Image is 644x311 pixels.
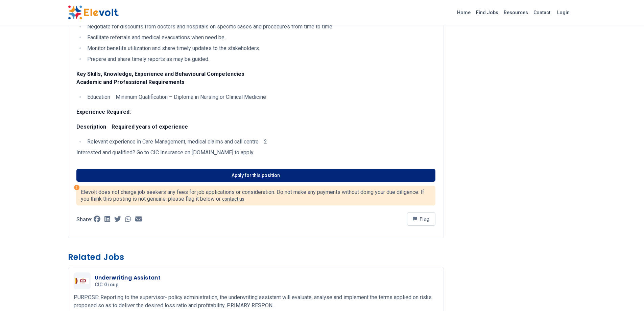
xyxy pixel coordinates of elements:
li: Facilitate referrals and medical evacuations when need be. [85,34,435,42]
iframe: Chat Widget [610,279,644,311]
p: Share: [76,217,92,222]
p: Interested and qualified? Go to CIC Insurance on [DOMAIN_NAME] to apply [76,149,435,157]
img: CIC group [75,278,89,284]
a: Login [553,6,574,19]
li: Negotiate for discounts from doctors and hospitals on specific cases and procedures from time to ... [85,23,435,31]
iframe: Advertisement [455,131,576,225]
span: CIC group [95,282,119,288]
iframe: Advertisement [455,28,576,123]
li: Monitor benefits utilization and share timely updates to the stakeholders. [85,44,435,52]
li: Relevant experience in Care Management, medical claims and call centre 2 [85,138,435,146]
p: PURPOSE: Reporting to the supervisor- policy administration, the underwriting assistant will eval... [74,293,438,310]
img: Elevolt [68,5,119,20]
h3: Underwriting Assistant [95,274,161,282]
li: Prepare and share timely reports as may be guided. [85,55,435,63]
a: Home [454,7,473,18]
a: contact us [222,196,244,202]
h3: Related Jobs [68,252,444,263]
strong: Key Skills, Knowledge, Experience and Behavioural Competencies Academic and Professional Requirem... [76,71,244,85]
a: Find Jobs [473,7,501,18]
a: Contact [531,7,553,18]
li: Education Minimum Qualification – Diploma in Nursing or Clinical Medicine [85,93,435,101]
a: Apply for this position [76,169,435,182]
a: Resources [501,7,531,18]
strong: Description Required years of experience [76,124,188,130]
p: Elevolt does not charge job seekers any fees for job applications or consideration. Do not make a... [81,189,431,202]
strong: Experience Required: [76,109,131,115]
button: Flag [407,212,435,226]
